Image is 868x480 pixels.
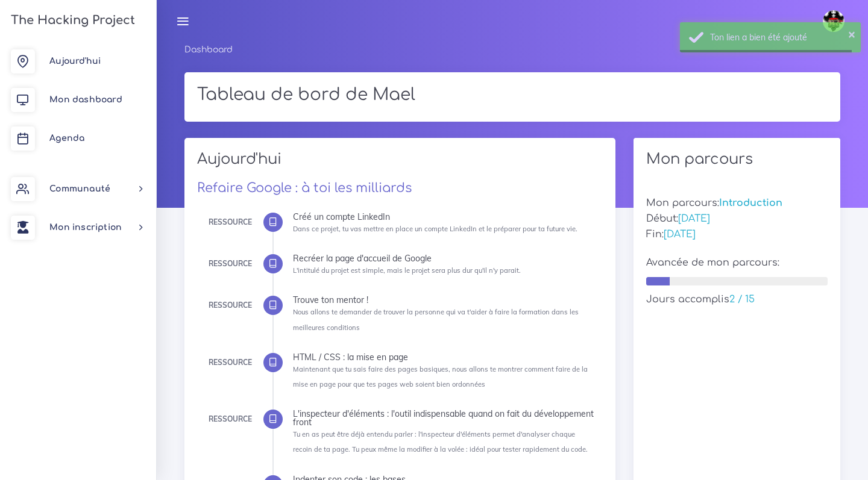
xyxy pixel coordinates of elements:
h5: Avancée de mon parcours: [646,257,828,269]
div: Ressource [209,413,252,426]
div: Créé un compte LinkedIn [293,213,594,221]
div: Trouve ton mentor ! [293,296,594,304]
span: Communauté [49,184,110,193]
a: Refaire Google : à toi les milliards [197,181,412,195]
span: 2 / 15 [729,294,755,305]
h3: The Hacking Project [7,14,135,27]
span: Mon dashboard [49,95,122,104]
div: HTML / CSS : la mise en page [293,353,594,361]
span: [DATE] [664,229,696,240]
span: [DATE] [678,213,710,224]
h2: Mon parcours [646,151,828,168]
a: Dashboard [184,45,233,54]
small: Nous allons te demander de trouver la personne qui va t'aider à faire la formation dans les meill... [293,308,579,331]
span: Aujourd'hui [49,57,101,66]
div: Ressource [209,216,252,229]
h1: Tableau de bord de Mael [197,85,828,105]
span: Introduction [719,198,782,208]
div: Ressource [209,299,252,312]
small: Dans ce projet, tu vas mettre en place un compte LinkedIn et le préparer pour ta future vie. [293,225,577,233]
small: Tu en as peut être déjà entendu parler : l'inspecteur d'éléments permet d'analyser chaque recoin ... [293,430,588,454]
div: Ressource [209,257,252,270]
button: × [848,28,855,40]
h5: Jours accomplis [646,294,828,305]
h5: Fin: [646,229,828,240]
div: Recréer la page d'accueil de Google [293,254,594,263]
div: Ton lien a bien été ajouté [710,31,852,43]
span: Mon inscription [49,223,122,232]
span: Agenda [49,134,84,143]
h5: Début: [646,213,828,225]
small: L'intitulé du projet est simple, mais le projet sera plus dur qu'il n'y parait. [293,266,521,275]
h2: Aujourd'hui [197,151,603,176]
small: Maintenant que tu sais faire des pages basiques, nous allons te montrer comment faire de la mise ... [293,365,588,388]
div: Ressource [209,356,252,369]
div: L'inspecteur d'éléments : l'outil indispensable quand on fait du développement front [293,410,594,426]
img: avatar [823,10,844,32]
h5: Mon parcours: [646,198,828,209]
